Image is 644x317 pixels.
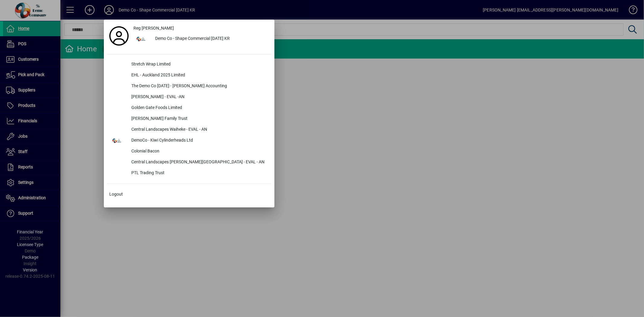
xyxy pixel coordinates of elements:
[107,81,271,92] button: The Demo Co [DATE] - [PERSON_NAME] Accounting
[107,146,271,157] button: Colonial Bacon
[127,59,271,70] div: Stretch Wrap Limited
[127,103,271,114] div: Golden Gate Foods Limited
[107,30,131,41] a: Profile
[127,114,271,124] div: [PERSON_NAME] Family Trust
[107,189,271,200] button: Logout
[107,103,271,114] button: Golden Gate Foods Limited
[107,70,271,81] button: EHL - Auckland 2025 Limited
[107,59,271,70] button: Stretch Wrap Limited
[133,25,174,31] span: Reg [PERSON_NAME]
[150,34,271,44] div: Demo Co - Shape Commercial [DATE] KR
[127,124,271,135] div: Central Landscapes Waiheke - EVAL - AN
[109,191,123,197] span: Logout
[127,70,271,81] div: EHL - Auckland 2025 Limited
[131,23,271,34] a: Reg [PERSON_NAME]
[131,34,271,44] button: Demo Co - Shape Commercial [DATE] KR
[127,157,271,168] div: Central Landscapes [PERSON_NAME][GEOGRAPHIC_DATA] - EVAL - AN
[127,168,271,179] div: PTL Trading Trust
[107,124,271,135] button: Central Landscapes Waiheke - EVAL - AN
[127,81,271,92] div: The Demo Co [DATE] - [PERSON_NAME] Accounting
[107,92,271,103] button: [PERSON_NAME] - EVAL -AN
[127,146,271,157] div: Colonial Bacon
[127,92,271,103] div: [PERSON_NAME] - EVAL -AN
[107,114,271,124] button: [PERSON_NAME] Family Trust
[107,135,271,146] button: DemoCo - Kiwi Cylinderheads Ltd
[107,168,271,179] button: PTL Trading Trust
[127,135,271,146] div: DemoCo - Kiwi Cylinderheads Ltd
[107,157,271,168] button: Central Landscapes [PERSON_NAME][GEOGRAPHIC_DATA] - EVAL - AN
